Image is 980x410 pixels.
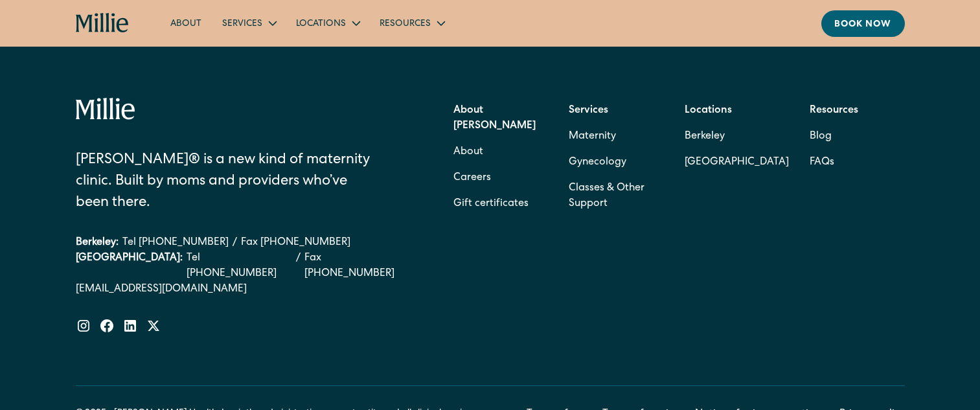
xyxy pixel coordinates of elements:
strong: Resources [810,106,858,116]
strong: About [PERSON_NAME] [453,106,536,131]
a: Book now [821,10,905,37]
div: Services [212,12,286,34]
a: [GEOGRAPHIC_DATA] [685,150,789,176]
a: Fax [PHONE_NUMBER] [304,251,414,282]
a: Gift certificates [453,191,529,217]
a: home [76,13,130,34]
strong: Services [569,106,608,116]
a: [EMAIL_ADDRESS][DOMAIN_NAME] [76,282,415,297]
a: Gynecology [569,150,626,176]
div: Services [222,17,262,31]
strong: Locations [685,106,732,116]
div: / [233,235,237,251]
a: About [160,12,212,34]
div: Locations [286,12,369,34]
a: Tel [PHONE_NUMBER] [187,251,293,282]
div: Resources [380,17,431,31]
a: FAQs [810,150,834,176]
a: Tel [PHONE_NUMBER] [122,235,229,251]
div: Berkeley: [76,235,119,251]
div: Resources [369,12,454,34]
div: Locations [296,17,346,31]
div: Book now [834,18,892,32]
div: / [296,251,301,282]
a: Fax [PHONE_NUMBER] [241,235,350,251]
a: Blog [810,124,832,150]
a: Careers [453,165,491,191]
div: [GEOGRAPHIC_DATA]: [76,251,183,282]
a: Berkeley [685,124,789,150]
a: Classes & Other Support [569,176,664,217]
a: Maternity [569,124,616,150]
div: [PERSON_NAME]® is a new kind of maternity clinic. Built by moms and providers who’ve been there. [76,150,381,214]
a: About [453,139,483,165]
